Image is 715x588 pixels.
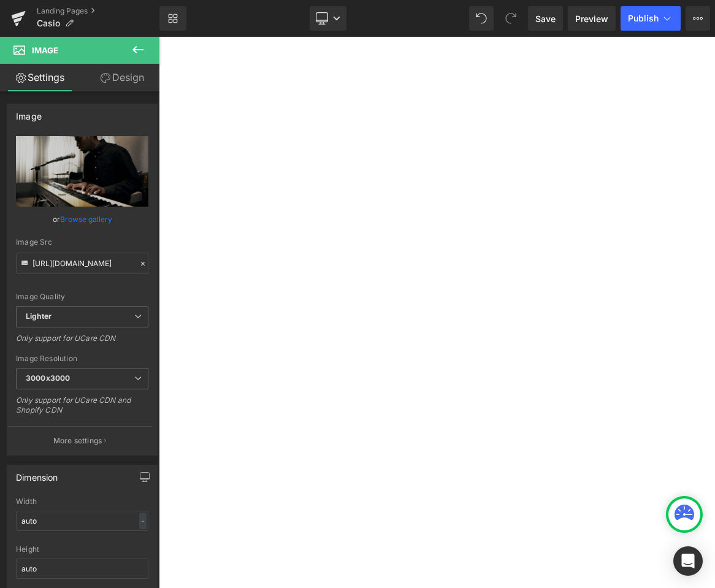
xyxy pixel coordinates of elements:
[16,545,148,554] div: Height
[16,334,148,351] div: Only support for UCare CDN
[621,6,681,31] button: Publish
[499,6,523,31] button: Redo
[16,497,148,506] div: Width
[159,6,186,31] a: New Library
[575,12,608,25] span: Preview
[673,546,703,576] div: Open Intercom Messenger
[53,435,102,446] p: More settings
[16,292,148,301] div: Image Quality
[37,6,159,16] a: Landing Pages
[16,354,148,363] div: Image Resolution
[16,104,42,121] div: Image
[686,6,710,31] button: More
[60,208,112,230] a: Browse gallery
[26,373,70,383] b: 3000x3000
[32,45,58,55] span: Image
[16,253,148,274] input: Link
[16,511,148,531] input: auto
[16,559,148,579] input: auto
[7,426,152,455] button: More settings
[16,465,58,483] div: Dimension
[139,513,147,529] div: -
[16,395,148,423] div: Only support for UCare CDN and Shopify CDN
[469,6,494,31] button: Undo
[26,311,52,321] b: Lighter
[37,18,60,28] span: Casio
[82,64,162,91] a: Design
[535,12,556,25] span: Save
[16,238,148,246] div: Image Src
[568,6,616,31] a: Preview
[628,13,659,23] span: Publish
[16,213,148,226] div: or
